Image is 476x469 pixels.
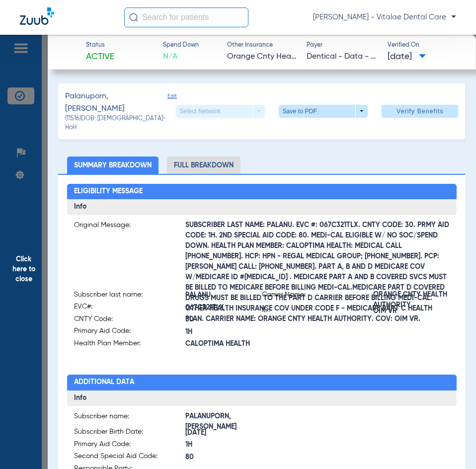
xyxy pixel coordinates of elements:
[426,421,476,469] iframe: Chat Widget
[185,440,262,450] span: 1H
[373,306,450,316] span: OIM VR
[67,184,457,200] h2: Eligibility Message
[65,115,176,132] span: (11516) DOB: [DEMOGRAPHIC_DATA] - HoH
[185,290,262,301] span: PALANU
[388,41,460,50] span: Verified On
[185,416,262,427] span: PALANUPORN, [PERSON_NAME]
[67,199,457,215] h3: Info
[307,41,379,50] span: Payer
[185,327,262,337] span: 1H
[65,90,155,115] span: Palanuporn, [PERSON_NAME]
[74,411,185,427] span: Subscriber name:
[67,375,457,391] h2: Additional Data
[163,41,199,50] span: Spend Down
[67,391,457,406] h3: Info
[373,295,450,305] span: ORANGE CNTY HEALTH AUTHORITY
[74,326,185,338] span: Primary Aid Code:
[74,439,185,452] span: Primary Aid Code:
[279,105,368,118] button: Save to PDF
[86,41,114,50] span: Status
[20,7,54,25] img: Zuub Logo
[185,314,262,325] span: 30
[262,305,373,317] span: ID:
[185,339,262,349] span: CALOPTIMA HEALTH
[313,12,456,22] span: [PERSON_NAME] - Vitalae Dental Care
[397,107,444,115] span: Verify Benefits
[74,338,185,351] span: Health Plan Member:
[74,427,185,439] span: Subscriber Birth Date:
[74,451,185,464] span: Second Special Aid Code:
[167,156,240,174] li: Full Breakdown
[307,51,379,63] span: Dentical - Data - Bot
[185,452,262,463] span: 80
[185,428,262,438] span: [DATE]
[74,302,185,314] span: EVC#:
[74,314,185,326] span: CNTY Code:
[185,267,450,278] span: SUBSCRIBER LAST NAME: PALANU. EVC #: 067C321TLX. CNTY CODE: 30. PRMY AID CODE: 1H. 2ND SPECIAL AI...
[167,93,176,115] span: Edit
[382,105,458,118] button: Verify Benefits
[262,290,373,306] span: Carrier Name:
[227,41,297,50] span: Other Insurance
[227,51,297,63] span: Orange Cnty Health Authority
[129,13,138,22] img: Search Icon
[86,51,114,63] span: Active
[163,51,199,63] span: N/A
[124,7,248,27] input: Search for patients
[185,303,262,313] span: 067C321TLX
[74,220,185,278] span: Original Message:
[388,51,426,63] span: [DATE]
[74,290,185,302] span: Subscriber last name:
[67,156,159,174] li: Summary Breakdown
